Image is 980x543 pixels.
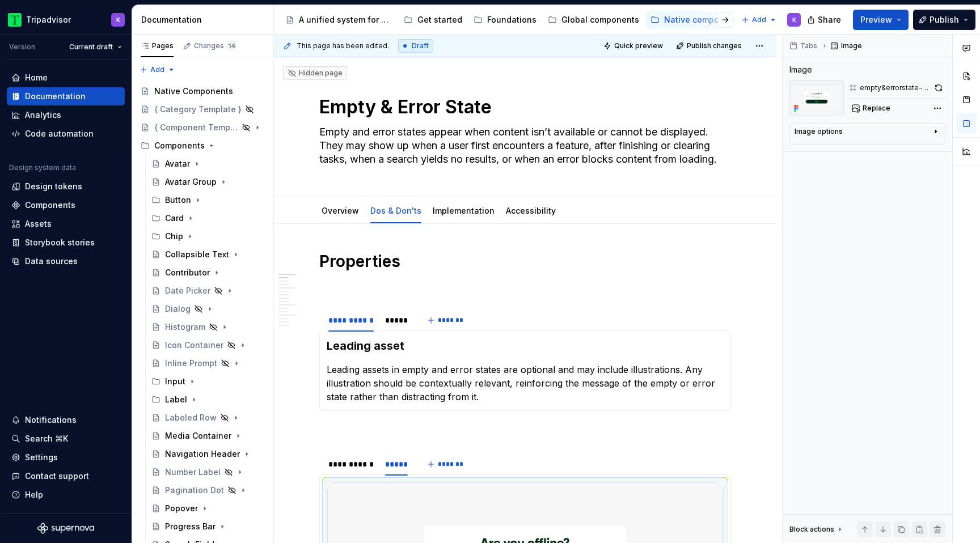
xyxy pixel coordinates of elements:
[154,104,242,115] div: { Category Template }
[141,41,174,50] div: Pages
[7,430,125,448] button: Search ⌘K
[25,72,48,83] div: Home
[433,206,495,215] a: Implementation
[165,358,217,369] div: Inline Prompt
[116,15,120,24] div: K
[136,100,269,118] a: { Category Template }
[317,94,729,121] textarea: Empty & Error State
[69,43,113,52] span: Current draft
[165,303,191,315] div: Dialog
[366,198,426,222] div: Dos & Don'ts
[165,376,185,387] div: Input
[7,177,125,196] a: Design tokens
[801,10,848,30] button: Share
[147,427,269,445] a: Media Container
[370,206,421,215] a: Dos & Don'ts
[7,106,125,124] a: Analytics
[165,394,187,405] div: Label
[150,65,164,74] span: Add
[322,206,359,215] a: Overview
[147,391,269,409] div: Label
[8,13,22,27] img: 0ed0e8b8-9446-497d-bad0-376821b19aa5.png
[147,445,269,463] a: Navigation Header
[863,104,890,113] span: Replace
[687,41,742,50] span: Publish changes
[789,80,844,116] img: bae7dc78-0275-415f-a6e3-59b8b2770669.png
[165,448,240,460] div: Navigation Header
[37,523,94,534] svg: Supernova Logo
[9,163,76,172] div: Design system data
[7,486,125,504] button: Help
[7,448,125,466] a: Settings
[136,137,269,155] div: Components
[738,12,780,28] button: Add
[147,517,269,536] a: Progress Bar
[26,14,71,26] div: Tripadvisor
[147,463,269,481] a: Number Label
[317,123,729,168] textarea: Empty and error states appear when content isn’t available or cannot be displayed. They may show ...
[136,82,269,100] a: Native Components
[165,213,184,224] div: Card
[165,249,229,260] div: Collapsible Text
[141,14,269,26] div: Documentation
[7,87,125,105] a: Documentation
[7,234,125,252] a: Storybook stories
[25,218,52,230] div: Assets
[7,252,125,270] a: Data sources
[25,128,94,139] div: Code automation
[7,467,125,485] button: Contact support
[147,481,269,499] a: Pagination Dot
[317,198,364,222] div: Overview
[25,256,78,267] div: Data sources
[25,452,58,463] div: Settings
[501,198,560,222] div: Accessibility
[154,140,205,151] div: Components
[281,9,736,31] div: Page tree
[165,194,191,206] div: Button
[319,251,731,271] h1: Properties
[7,196,125,214] a: Components
[600,38,668,54] button: Quick preview
[327,363,724,404] p: Leading assets in empty and error states are optional and may include illustrations. Any illustra...
[7,215,125,233] a: Assets
[860,14,892,26] span: Preview
[147,227,269,245] div: Chip
[853,10,909,30] button: Preview
[800,41,817,50] span: Tabs
[795,127,940,141] button: Image options
[399,11,467,29] a: Get started
[154,122,238,133] div: { Component Template }
[147,336,269,354] a: Icon Container
[913,10,975,30] button: Publish
[2,7,129,32] button: TripadvisorK
[792,15,796,24] div: K
[25,109,61,121] div: Analytics
[25,181,82,192] div: Design tokens
[288,69,343,78] div: Hidden page
[165,503,198,514] div: Popover
[327,338,724,404] section-item: Description
[789,64,812,75] div: Image
[561,14,639,26] div: Global components
[147,282,269,300] a: Date Picker
[165,485,224,496] div: Pagination Dot
[327,338,724,354] h3: Leading asset
[165,412,217,423] div: Labeled Row
[7,411,125,429] button: Notifications
[860,83,930,92] div: empty&errorstate-content
[165,321,205,333] div: Histogram
[226,41,237,50] span: 14
[147,173,269,191] a: Avatar Group
[752,15,766,24] span: Add
[789,521,844,537] div: Block actions
[147,318,269,336] a: Histogram
[25,237,95,248] div: Storybook stories
[25,414,77,426] div: Notifications
[64,39,127,55] button: Current draft
[165,430,231,442] div: Media Container
[7,69,125,87] a: Home
[25,200,75,211] div: Components
[281,11,397,29] a: A unified system for every journey.
[165,158,190,169] div: Avatar
[818,14,841,26] span: Share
